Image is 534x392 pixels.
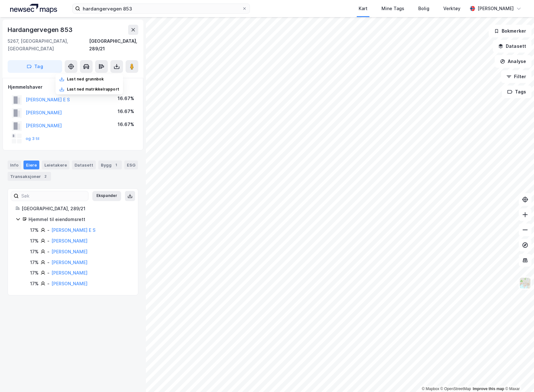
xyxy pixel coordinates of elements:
div: 2 [42,173,49,180]
div: Bygg [98,161,122,169]
div: Last ned matrikkelrapport [67,87,119,92]
button: Datasett [493,40,531,53]
div: 17% [30,226,39,234]
div: - [47,226,49,234]
div: 17% [30,280,39,288]
a: [PERSON_NAME] [51,249,88,254]
a: [PERSON_NAME] [51,238,88,243]
button: Tag [8,60,62,73]
a: Mapbox [422,387,439,391]
div: Leietakere [42,161,69,169]
button: Filter [501,70,531,83]
div: Last ned grunnbok [67,77,104,82]
div: 17% [30,248,39,256]
a: Improve this map [473,387,504,391]
div: 16.67% [118,108,134,115]
div: Datasett [72,161,96,169]
a: [PERSON_NAME] E S [51,227,95,233]
button: Bokmerker [489,25,531,37]
div: - [47,269,49,277]
div: [PERSON_NAME] [478,5,514,12]
img: logo.a4113a55bc3d86da70a041830d287a7e.svg [10,4,57,13]
div: 16.67% [118,95,134,102]
iframe: Chat Widget [502,362,534,392]
div: 17% [30,237,39,245]
div: [GEOGRAPHIC_DATA], 289/21 [22,205,130,212]
div: 1 [113,162,119,168]
div: Kontrollprogram for chat [502,362,534,392]
div: Verktøy [443,5,460,12]
div: Hjemmel til eiendomsrett [29,216,130,223]
div: Hardangervegen 853 [8,25,74,35]
a: [PERSON_NAME] [51,260,88,265]
input: Søk [19,191,88,201]
div: Hjemmelshaver [8,83,138,91]
div: 16.67% [118,121,134,128]
div: - [47,280,49,288]
div: Eiere [23,161,39,169]
div: - [47,259,49,266]
button: Analyse [495,55,531,68]
div: - [47,237,49,245]
div: Mine Tags [381,5,404,12]
div: [GEOGRAPHIC_DATA], 289/21 [89,37,138,53]
div: 17% [30,259,39,266]
input: Søk på adresse, matrikkel, gårdeiere, leietakere eller personer [80,4,242,13]
div: - [47,248,49,256]
a: [PERSON_NAME] [51,270,88,275]
a: OpenStreetMap [440,387,471,391]
img: Z [519,277,531,289]
div: Transaksjoner [8,172,51,181]
div: 17% [30,269,39,277]
div: Info [8,161,21,169]
div: ESG [124,161,138,169]
div: Kart [359,5,368,12]
button: Ekspander [92,191,121,201]
a: [PERSON_NAME] [51,281,88,286]
div: Bolig [418,5,429,12]
button: Tags [502,85,531,98]
div: 5267, [GEOGRAPHIC_DATA], [GEOGRAPHIC_DATA] [8,37,89,53]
